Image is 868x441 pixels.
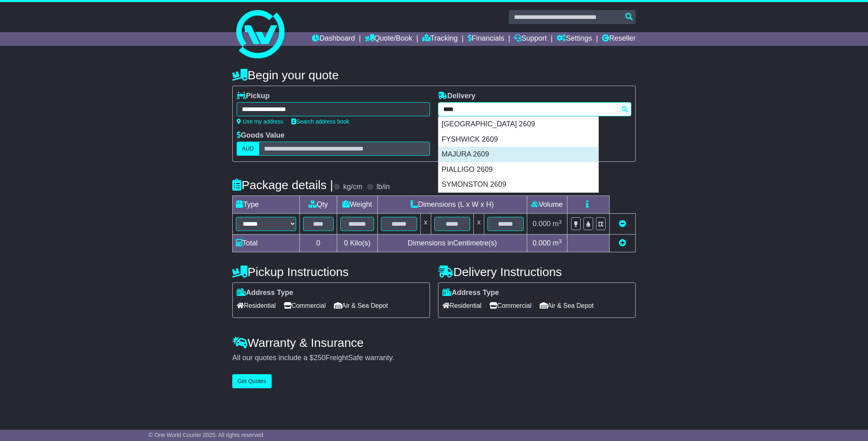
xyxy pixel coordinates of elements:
a: Dashboard [312,32,355,46]
span: Air & Sea Depot [540,299,594,312]
span: Commercial [489,299,531,312]
h4: Begin your quote [232,68,636,82]
td: Total [233,235,300,252]
h4: Warranty & Insurance [232,336,636,349]
label: Address Type [237,289,293,297]
a: Settings [557,32,592,46]
td: Kilo(s) [337,235,378,252]
div: All our quotes include a $ FreightSafe warranty. [232,354,636,363]
span: Air & Sea Depot [334,299,388,312]
td: Qty [300,196,337,214]
div: [GEOGRAPHIC_DATA] 2609 [438,117,598,132]
span: m [553,220,562,228]
label: lb/in [377,183,390,192]
td: Type [233,196,300,214]
a: Financials [468,32,504,46]
label: AUD [237,142,259,156]
a: Support [514,32,547,46]
sup: 3 [559,219,562,225]
a: Tracking [422,32,458,46]
label: Delivery [438,92,475,101]
label: Pickup [237,92,270,101]
a: Reseller [602,32,636,46]
a: Remove this item [619,220,626,228]
span: © One World Courier 2025. All rights reserved. [149,432,265,438]
a: Add new item [619,239,626,247]
div: SYMONSTON 2609 [438,177,598,192]
label: Address Type [442,289,499,297]
typeahead: Please provide city [438,102,631,116]
td: 0 [300,235,337,252]
span: 0.000 [532,220,551,228]
a: Quote/Book [365,32,412,46]
h4: Package details | [232,178,333,192]
label: Goods Value [237,131,285,140]
span: Commercial [284,299,325,312]
span: m [553,239,562,247]
h4: Pickup Instructions [232,265,430,278]
div: PIALLIGO 2609 [438,162,598,177]
span: Residential [237,299,276,312]
sup: 3 [559,238,562,244]
a: Use my address [237,118,283,125]
td: Dimensions (L x W x H) [377,196,527,214]
span: 0.000 [532,239,551,247]
div: MAJURA 2609 [438,147,598,162]
span: 250 [313,354,325,362]
h4: Delivery Instructions [438,265,636,278]
td: Weight [337,196,378,214]
button: Get Quotes [232,374,272,388]
span: Residential [442,299,481,312]
td: Dimensions in Centimetre(s) [377,235,527,252]
a: Search address book [291,118,349,125]
td: Volume [527,196,567,214]
td: x [474,214,484,235]
span: 0 [344,239,348,247]
div: FYSHWICK 2609 [438,132,598,147]
label: kg/cm [343,183,362,192]
td: x [420,214,431,235]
